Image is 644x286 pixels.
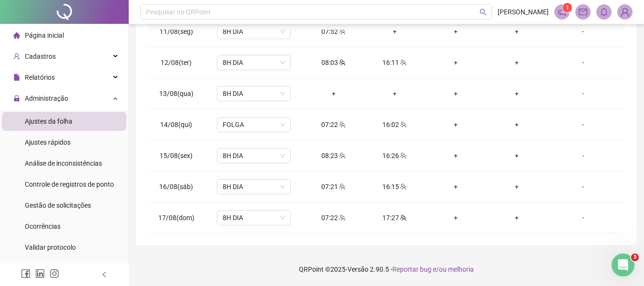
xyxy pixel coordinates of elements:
span: 15/08(sex) [160,152,193,159]
span: facebook [21,269,31,278]
span: team [338,214,346,221]
span: 11/08(seg) [160,28,193,35]
span: 16/08(sáb) [159,183,193,191]
span: Ocorrências [25,222,61,230]
span: team [338,121,346,128]
span: Gestão de solicitações [25,201,91,209]
footer: QRPoint © 2025 - 2.90.5 - [129,253,644,286]
div: + [433,26,479,37]
div: + [433,150,479,161]
div: 07:22 [311,212,357,223]
span: linkedin [35,269,45,278]
div: 08:23 [311,150,357,161]
span: 14/08(qui) [160,121,192,128]
sup: 1 [562,3,572,12]
span: home [13,32,20,39]
span: team [399,121,407,128]
span: lock [13,95,20,102]
span: 12/08(ter) [161,59,192,66]
span: Ajustes da folha [25,117,72,125]
span: 3 [631,254,639,261]
img: 54303 [618,5,632,19]
span: 1 [566,4,569,11]
span: instagram [50,269,59,278]
span: Análise de inconsistências [25,159,102,167]
div: - [555,212,611,223]
div: 07:52 [311,26,357,37]
span: Reportar bug e/ou melhoria [392,265,474,273]
span: Validar protocolo [25,244,76,251]
span: team [338,59,346,66]
div: + [494,88,540,99]
div: - [555,119,611,130]
span: left [101,271,108,278]
div: + [494,181,540,192]
span: team [338,28,346,35]
div: 07:22 [311,119,357,130]
span: file [13,74,20,81]
span: team [399,183,407,190]
div: + [433,88,479,99]
div: - [555,181,611,192]
div: - [555,57,611,68]
div: 07:21 [311,181,357,192]
div: + [372,26,418,37]
span: team [399,152,407,159]
span: Relatórios [25,74,55,81]
div: - [555,26,611,37]
span: team [338,183,346,190]
span: Página inicial [25,32,64,39]
div: + [494,57,540,68]
div: 16:26 [372,150,418,161]
div: 17:27 [372,212,418,223]
iframe: Intercom live chat [612,254,634,276]
div: + [433,119,479,130]
div: 16:11 [372,57,418,68]
span: team [399,59,407,66]
div: + [433,57,479,68]
div: - [555,88,611,99]
span: 8H DIA [223,211,285,225]
span: user-add [13,53,20,60]
div: 16:15 [372,181,418,192]
span: [PERSON_NAME] [498,7,549,17]
span: team [399,214,407,221]
span: Administração [25,95,68,102]
span: Versão [348,265,368,273]
div: + [311,88,357,99]
div: + [494,119,540,130]
span: FOLGA [223,117,285,132]
span: 8H DIA [223,86,285,101]
span: 8H DIA [223,55,285,70]
div: 16:02 [372,119,418,130]
div: + [433,212,479,223]
div: + [494,212,540,223]
span: search [480,9,487,16]
span: bell [600,8,608,16]
div: + [433,181,479,192]
span: team [338,152,346,159]
span: 8H DIA [223,148,285,163]
span: Ajustes rápidos [25,138,71,146]
div: + [372,88,418,99]
div: - [555,150,611,161]
span: 8H DIA [223,180,285,194]
div: 08:03 [311,57,357,68]
span: Cadastros [25,53,56,60]
div: + [494,150,540,161]
span: 13/08(qua) [159,90,194,97]
span: mail [579,8,587,16]
span: 8H DIA [223,24,285,39]
span: notification [558,8,566,16]
div: + [494,26,540,37]
span: Controle de registros de ponto [25,180,114,188]
span: 17/08(dom) [158,214,194,222]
